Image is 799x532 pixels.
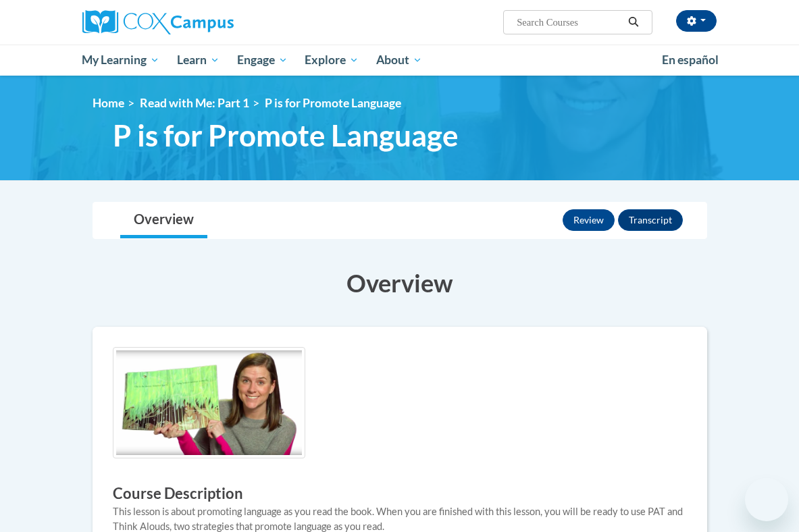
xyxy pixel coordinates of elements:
span: Explore [305,52,359,68]
iframe: Button to launch messaging window [745,478,788,521]
a: Learn [168,45,228,76]
span: Learn [177,52,220,68]
img: Course logo image [113,347,305,458]
h3: Overview [93,266,707,300]
span: P is for Promote Language [265,96,401,110]
a: Engage [228,45,297,76]
button: Search [623,14,644,30]
a: Read with Me: Part 1 [140,96,249,110]
a: Overview [120,203,207,238]
span: My Learning [82,52,159,68]
a: Explore [296,45,367,76]
span: P is for Promote Language [113,117,459,153]
div: Main menu [72,45,727,76]
span: Engage [237,52,288,68]
span: About [376,52,422,68]
img: Cox Campus [82,10,234,34]
a: Cox Campus [82,10,280,34]
input: Search Courses [515,14,623,30]
a: My Learning [74,45,169,76]
a: En español [653,46,727,74]
button: Account Settings [676,10,717,32]
h3: Course Description [113,483,687,504]
button: Transcript [618,209,683,231]
a: About [367,45,431,76]
button: Review [563,209,615,231]
span: En español [662,53,719,67]
a: Home [93,96,124,110]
